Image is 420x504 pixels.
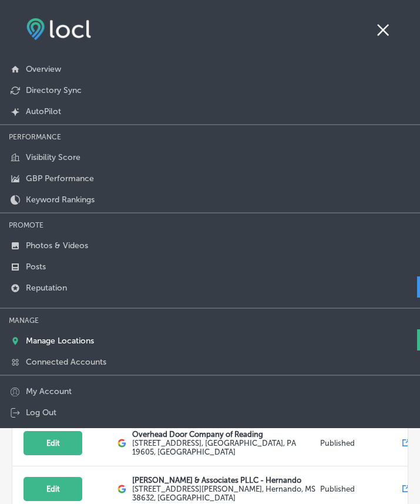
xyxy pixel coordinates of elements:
[26,336,94,346] p: Manage Locations
[23,431,82,455] button: Edit
[26,64,61,74] p: Overview
[132,476,317,485] p: [PERSON_NAME] & Associates PLLC - Hernando
[26,262,46,272] p: Posts
[26,152,80,162] p: Visibility Score
[26,173,94,183] p: GBP Performance
[26,283,67,293] p: Reputation
[132,439,317,456] label: [STREET_ADDRESS] , [GEOGRAPHIC_DATA], PA 19605, [GEOGRAPHIC_DATA]
[26,195,95,205] p: Keyword Rankings
[26,18,91,40] img: fda3e92497d09a02dc62c9cd864e3231.png
[320,439,402,448] p: Published
[132,485,317,502] label: [STREET_ADDRESS][PERSON_NAME] , Hernando, MS 38632, [GEOGRAPHIC_DATA]
[26,386,72,396] p: My Account
[132,430,317,439] p: Overhead Door Company of Reading
[320,485,402,493] p: Published
[117,439,126,448] img: logo
[26,408,56,418] p: Log Out
[117,485,126,493] img: logo
[26,85,82,95] p: Directory Sync
[26,357,106,367] p: Connected Accounts
[26,241,88,251] p: Photos & Videos
[26,106,61,116] p: AutoPilot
